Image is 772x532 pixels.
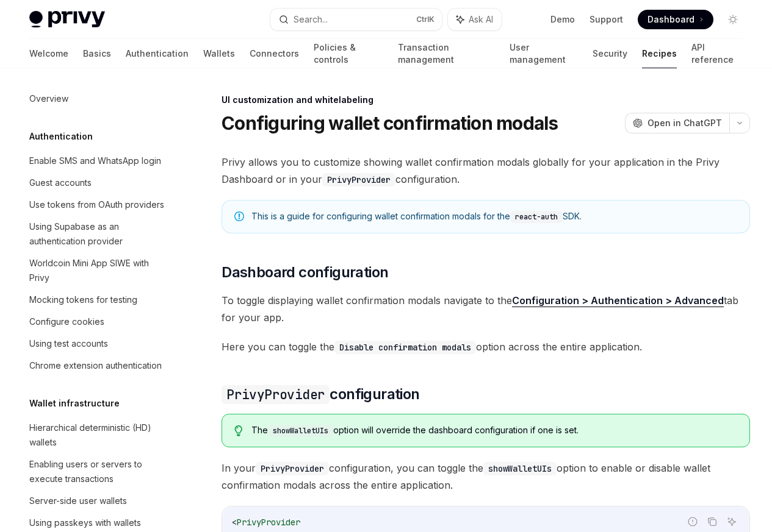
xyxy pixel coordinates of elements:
a: Security [593,39,627,68]
code: showWalletUIs [268,425,333,437]
a: Chrome extension authentication [20,355,176,377]
button: Ask AI [448,9,502,30]
a: API reference [691,39,743,68]
div: The option will override the dashboard configuration if one is set. [251,424,737,437]
svg: Tip [234,425,243,436]
div: Guest accounts [29,176,92,190]
div: Server-side user wallets [29,494,127,508]
div: Using Supabase as an authentication provider [29,219,168,249]
a: Connectors [250,39,299,68]
a: Demo [550,13,575,26]
button: Search...CtrlK [270,9,442,30]
code: PrivyProvider [322,173,395,186]
div: Worldcoin Mini App SIWE with Privy [29,256,168,285]
span: Here you can toggle the option across the entire application. [222,338,750,355]
img: light logo [29,11,105,28]
span: Ask AI [469,13,493,26]
a: Server-side user wallets [20,490,176,512]
a: Welcome [29,39,68,68]
h5: Wallet infrastructure [29,396,120,411]
a: Support [590,13,623,26]
button: Copy the contents from the code block [704,514,720,530]
div: Chrome extension authentication [29,358,162,373]
button: Report incorrect code [685,514,701,530]
a: Using Supabase as an authentication provider [20,216,176,252]
a: Enable SMS and WhatsApp login [20,150,176,172]
div: Enable SMS and WhatsApp login [29,154,161,168]
a: Configuration > Authentication > Advanced [512,294,724,307]
a: Use tokens from OAuth providers [20,194,176,216]
code: showWalletUIs [483,462,557,475]
svg: Note [234,211,244,221]
button: Open in ChatGPT [625,113,729,133]
div: Using passkeys with wallets [29,516,141,530]
a: Recipes [642,39,677,68]
a: Mocking tokens for testing [20,289,176,311]
a: User management [510,39,579,68]
code: PrivyProvider [222,385,330,404]
span: Ctrl K [416,15,435,24]
span: PrivyProvider [237,517,300,528]
div: This is a guide for configuring wallet confirmation modals for the SDK. [251,210,737,223]
code: Disable confirmation modals [334,341,476,354]
a: Enabling users or servers to execute transactions [20,453,176,490]
span: configuration [222,385,419,404]
span: < [232,517,237,528]
code: PrivyProvider [256,462,329,475]
div: Configure cookies [29,314,104,329]
h1: Configuring wallet confirmation modals [222,112,558,134]
a: Worldcoin Mini App SIWE with Privy [20,252,176,289]
div: Use tokens from OAuth providers [29,197,164,212]
a: Guest accounts [20,172,176,194]
span: Dashboard [648,13,694,26]
span: Privy allows you to customize showing wallet confirmation modals globally for your application in... [222,154,750,188]
h5: Authentication [29,129,93,144]
div: Using test accounts [29,336,108,351]
a: Dashboard [638,10,713,29]
a: Overview [20,88,176,110]
div: Overview [29,91,68,106]
a: Policies & controls [314,39,383,68]
a: Configure cookies [20,311,176,333]
a: Authentication [126,39,189,68]
span: Open in ChatGPT [648,117,722,129]
button: Ask AI [724,514,740,530]
div: Enabling users or servers to execute transactions [29,457,168,486]
span: Dashboard configuration [222,263,388,282]
span: In your configuration, you can toggle the option to enable or disable wallet confirmation modals ... [222,459,750,494]
a: Basics [83,39,111,68]
div: Search... [294,12,328,27]
div: Mocking tokens for testing [29,293,137,307]
div: Hierarchical deterministic (HD) wallets [29,420,168,450]
a: Wallets [203,39,235,68]
a: Using test accounts [20,333,176,355]
a: Hierarchical deterministic (HD) wallets [20,417,176,453]
div: UI customization and whitelabeling [222,94,750,106]
span: To toggle displaying wallet confirmation modals navigate to the tab for your app. [222,292,750,326]
button: Toggle dark mode [723,10,743,29]
code: react-auth [510,211,563,223]
a: Transaction management [398,39,494,68]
